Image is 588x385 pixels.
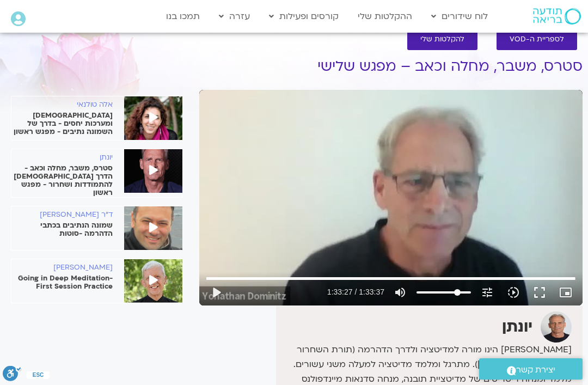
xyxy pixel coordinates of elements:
[11,101,182,136] a: אלה טולנאי [DEMOGRAPHIC_DATA] ומערכות יחסים - בדרך של השמונה נתיבים - מפגש ראשון
[161,6,205,27] a: תמכו בנו
[264,6,344,27] a: קורסים ופעילות
[124,206,182,250] img: %D7%90%D7%A1%D7%A3-%D7%A1%D7%90%D7%98%D7%99-e1638094023202.jpeg
[516,363,555,377] span: יצירת קשר
[213,6,255,27] a: עזרה
[11,274,113,291] p: Going in Deep Meditation- First Session Practice
[479,358,583,380] a: יצירת קשר
[11,154,113,162] h6: יונתן
[11,264,113,272] h6: [PERSON_NAME]
[124,259,182,303] img: Untitled-design-29.jpg
[11,264,182,291] a: [PERSON_NAME] Going in Deep Meditation- First Session Practice
[199,58,583,75] h1: סטרס, משבר, מחלה וכאב – מפגש שלישי
[352,6,418,27] a: ההקלטות שלי
[426,6,493,27] a: לוח שידורים
[11,222,113,238] p: שמונה הנתיבים בכתבי הדהרמה -סוטות
[11,211,182,238] a: ד"ר [PERSON_NAME] שמונה הנתיבים בכתבי הדהרמה -סוטות
[11,112,113,136] p: [DEMOGRAPHIC_DATA] ומערכות יחסים - בדרך של השמונה נתיבים - מפגש ראשון
[533,8,581,25] img: תודעה בריאה
[497,29,577,50] a: לספריית ה-VOD
[510,35,564,44] span: לספריית ה-VOD
[420,35,464,44] span: להקלטות שלי
[11,211,113,219] h6: ד"ר [PERSON_NAME]
[11,101,113,109] h6: אלה טולנאי
[124,149,182,193] img: %D7%99%D7%95%D7%A0%D7%AA%D7%9F-%D7%93%D7%95%D7%9E%D7%99%D7%A0%D7%99%D7%A5.jpg
[11,154,182,197] a: יונתן סטרס, משבר, מחלה וכאב - הדרך [DEMOGRAPHIC_DATA] להתמודדות ושחרור - מפגש ראשון
[541,311,572,343] img: יונתן
[407,29,477,50] a: להקלטות שלי
[502,316,532,337] strong: יונתן
[124,96,182,140] img: %D7%90%D7%9C%D7%94-%D7%98%D7%95%D7%9C%D7%A0%D7%90%D7%99.jpg
[11,164,113,197] p: סטרס, משבר, מחלה וכאב - הדרך [DEMOGRAPHIC_DATA] להתמודדות ושחרור - מפגש ראשון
